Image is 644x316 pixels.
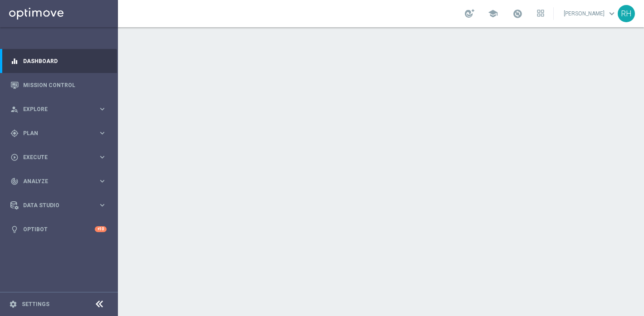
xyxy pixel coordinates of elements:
span: Analyze [23,179,98,184]
i: equalizer [10,57,19,65]
div: Analyze [10,177,98,185]
i: keyboard_arrow_right [98,153,107,161]
a: Settings [22,301,49,307]
button: equalizer Dashboard [10,58,107,65]
button: Data Studio keyboard_arrow_right [10,202,107,209]
i: keyboard_arrow_right [98,201,107,209]
i: settings [9,300,17,308]
div: Optibot [10,217,107,241]
button: play_circle_outline Execute keyboard_arrow_right [10,154,107,161]
button: Mission Control [10,82,107,89]
div: Plan [10,129,98,137]
div: Execute [10,153,98,161]
button: gps_fixed Plan keyboard_arrow_right [10,130,107,137]
div: Data Studio [10,201,98,209]
i: gps_fixed [10,129,19,137]
div: Mission Control [10,73,107,97]
i: person_search [10,105,19,113]
span: Data Studio [23,203,98,208]
a: Mission Control [23,73,107,97]
span: Explore [23,107,98,112]
span: keyboard_arrow_down [607,9,617,19]
i: keyboard_arrow_right [98,177,107,185]
div: RH [618,5,635,22]
a: Optibot [23,217,95,241]
button: lightbulb Optibot +10 [10,226,107,233]
a: Dashboard [23,49,107,73]
i: lightbulb [10,225,19,233]
a: [PERSON_NAME]keyboard_arrow_down [563,7,618,20]
span: Execute [23,155,98,160]
button: person_search Explore keyboard_arrow_right [10,106,107,113]
div: Dashboard [10,49,107,73]
i: keyboard_arrow_right [98,105,107,113]
div: Explore [10,105,98,113]
i: play_circle_outline [10,153,19,161]
span: Plan [23,131,98,136]
div: +10 [95,226,107,232]
span: school [488,9,498,19]
button: track_changes Analyze keyboard_arrow_right [10,178,107,185]
i: track_changes [10,177,19,185]
i: keyboard_arrow_right [98,129,107,137]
